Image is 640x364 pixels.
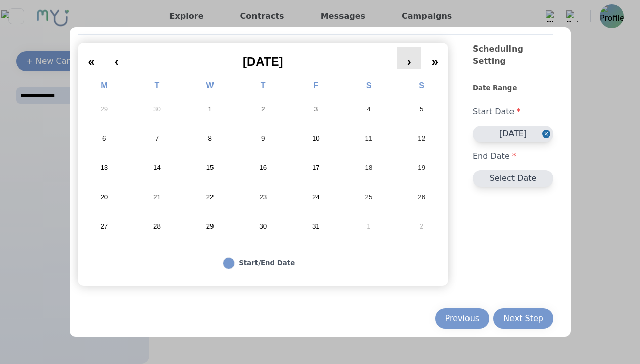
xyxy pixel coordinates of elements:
abbr: October 24, 2025 [312,193,320,202]
button: October 18, 2025 [343,153,396,183]
button: October 30, 2025 [236,212,289,241]
button: October 16, 2025 [236,153,289,183]
button: October 6, 2025 [78,124,131,153]
abbr: October 16, 2025 [259,163,267,172]
abbr: Friday [313,81,318,90]
abbr: October 18, 2025 [365,163,373,172]
abbr: October 17, 2025 [312,163,320,172]
abbr: Wednesday [206,81,214,90]
button: October 3, 2025 [289,95,343,124]
button: October 5, 2025 [395,95,448,124]
button: » [421,47,448,69]
div: Next Step [503,312,543,325]
abbr: October 19, 2025 [418,163,425,172]
abbr: October 29, 2025 [206,222,214,231]
button: October 12, 2025 [395,124,448,153]
abbr: October 21, 2025 [153,193,161,202]
abbr: October 1, 2025 [208,105,211,114]
button: Close [542,126,553,142]
button: October 14, 2025 [131,153,184,183]
abbr: September 29, 2025 [100,105,108,114]
abbr: October 12, 2025 [418,134,425,143]
button: October 26, 2025 [395,183,448,212]
div: Start Date [473,98,553,126]
button: October 8, 2025 [184,124,237,153]
span: [DATE] [243,55,283,68]
div: Previous [445,312,480,325]
abbr: October 20, 2025 [100,193,108,202]
button: October 17, 2025 [289,153,343,183]
abbr: October 14, 2025 [153,163,161,172]
div: Scheduling Setting [473,43,553,83]
abbr: October 31, 2025 [312,222,320,231]
button: October 21, 2025 [131,183,184,212]
button: « [78,47,105,69]
button: October 10, 2025 [289,124,343,153]
button: October 24, 2025 [289,183,343,212]
button: October 28, 2025 [131,212,184,241]
abbr: November 1, 2025 [367,222,370,231]
abbr: October 23, 2025 [259,193,267,202]
abbr: October 26, 2025 [418,193,425,202]
button: › [397,47,421,69]
button: October 11, 2025 [343,124,396,153]
button: October 20, 2025 [78,183,131,212]
abbr: October 5, 2025 [420,105,423,114]
button: October 22, 2025 [184,183,237,212]
abbr: October 7, 2025 [155,134,159,143]
button: October 2, 2025 [236,95,289,124]
button: October 9, 2025 [236,124,289,153]
div: Date Range [473,83,553,98]
button: October 23, 2025 [236,183,289,212]
abbr: October 3, 2025 [314,105,318,114]
abbr: October 30, 2025 [259,222,267,231]
abbr: October 27, 2025 [100,222,108,231]
button: October 4, 2025 [343,95,396,124]
abbr: November 2, 2025 [420,222,423,231]
button: Select Date [473,170,553,187]
button: October 31, 2025 [289,212,343,241]
abbr: October 9, 2025 [261,134,265,143]
abbr: Monday [101,81,107,90]
button: October 7, 2025 [131,124,184,153]
button: October 29, 2025 [184,212,237,241]
abbr: October 10, 2025 [312,134,320,143]
button: October 19, 2025 [395,153,448,183]
abbr: October 6, 2025 [102,134,106,143]
div: End Date [473,142,553,170]
abbr: October 2, 2025 [261,105,265,114]
abbr: October 8, 2025 [208,134,211,143]
div: Start/End Date [239,258,295,268]
button: September 30, 2025 [131,95,184,124]
button: ‹ [105,47,129,69]
abbr: October 28, 2025 [153,222,161,231]
button: November 1, 2025 [343,212,396,241]
abbr: October 13, 2025 [100,163,108,172]
abbr: Saturday [366,81,372,90]
button: [DATE] [129,47,397,69]
abbr: Tuesday [155,81,160,90]
abbr: October 11, 2025 [365,134,373,143]
button: October 25, 2025 [343,183,396,212]
abbr: October 25, 2025 [365,193,373,202]
button: October 1, 2025 [184,95,237,124]
abbr: Sunday [419,81,424,90]
abbr: October 15, 2025 [206,163,214,172]
abbr: October 4, 2025 [367,105,370,114]
abbr: Thursday [261,81,266,90]
button: October 27, 2025 [78,212,131,241]
button: November 2, 2025 [395,212,448,241]
button: [DATE] [473,126,553,142]
button: October 13, 2025 [78,153,131,183]
button: September 29, 2025 [78,95,131,124]
abbr: October 22, 2025 [206,193,214,202]
button: Previous [435,308,490,329]
button: Next Step [493,308,553,329]
abbr: September 30, 2025 [153,105,161,114]
button: October 15, 2025 [184,153,237,183]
